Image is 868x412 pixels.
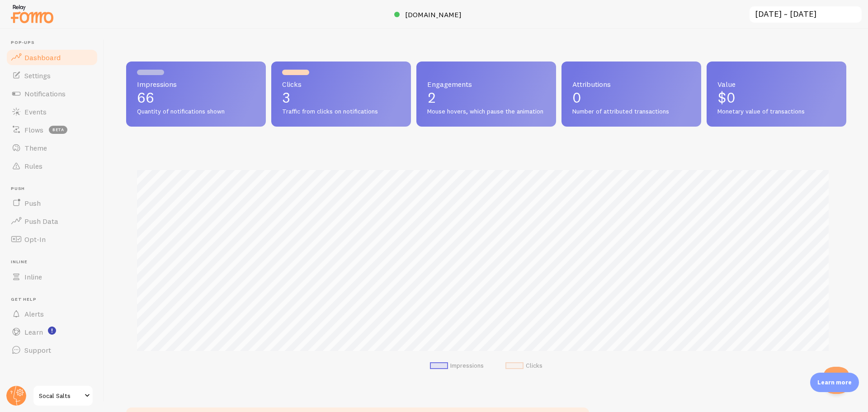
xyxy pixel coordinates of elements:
[11,186,99,192] span: Push
[24,161,42,170] span: Rules
[5,194,99,212] a: Push
[817,378,852,387] p: Learn more
[48,327,56,335] svg: <p>Watch New Feature Tutorials!</p>
[24,199,41,208] span: Push
[137,81,255,88] span: Impressions
[49,126,67,134] span: beta
[24,107,47,116] span: Events
[505,362,542,370] li: Clicks
[24,125,43,134] span: Flows
[24,71,51,80] span: Settings
[24,327,43,336] span: Learn
[24,346,51,355] span: Support
[24,53,61,62] span: Dashboard
[5,212,99,230] a: Push Data
[717,89,736,106] span: $0
[24,217,58,226] span: Push Data
[5,305,99,323] a: Alerts
[572,81,690,88] span: Attributions
[5,230,99,248] a: Opt-In
[11,40,99,46] span: Pop-ups
[572,90,690,105] p: 0
[5,48,99,66] a: Dashboard
[137,108,255,116] span: Quantity of notifications shown
[5,268,99,286] a: Inline
[282,90,400,105] p: 3
[5,103,99,121] a: Events
[282,108,400,116] span: Traffic from clicks on notifications
[24,143,47,152] span: Theme
[39,390,82,401] span: Socal Salts
[427,81,545,88] span: Engagements
[5,157,99,175] a: Rules
[282,81,400,88] span: Clicks
[5,85,99,103] a: Notifications
[717,81,835,88] span: Value
[24,235,46,244] span: Opt-In
[24,89,66,98] span: Notifications
[427,108,545,116] span: Mouse hovers, which pause the animation
[137,90,255,105] p: 66
[24,309,44,318] span: Alerts
[33,385,94,407] a: Socal Salts
[5,66,99,85] a: Settings
[11,297,99,303] span: Get Help
[24,272,42,281] span: Inline
[5,323,99,341] a: Learn
[5,139,99,157] a: Theme
[430,362,484,370] li: Impressions
[427,90,545,105] p: 2
[9,2,55,25] img: fomo-relay-logo-orange.svg
[5,341,99,359] a: Support
[5,121,99,139] a: Flows beta
[11,259,99,265] span: Inline
[810,373,859,392] div: Learn more
[823,367,850,394] iframe: Help Scout Beacon - Open
[717,108,835,116] span: Monetary value of transactions
[572,108,690,116] span: Number of attributed transactions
